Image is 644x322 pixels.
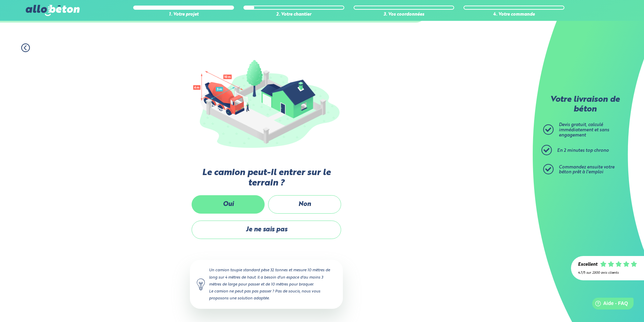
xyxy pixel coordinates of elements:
iframe: Help widget launcher [582,295,636,314]
p: Votre livraison de béton [545,95,625,114]
span: En 2 minutes top chrono [557,148,609,153]
div: 3. Vos coordonnées [354,12,454,17]
div: 1. Votre projet [133,12,234,17]
label: Le camion peut-il entrer sur le terrain ? [190,168,343,188]
div: Un camion toupie standard pèse 32 tonnes et mesure 10 mètres de long sur 4 mètres de haut. Il a b... [190,260,343,309]
label: Je ne sais pas [192,221,341,239]
span: Devis gratuit, calculé immédiatement et sans engagement [559,123,609,137]
label: Non [268,195,341,214]
span: Commandez ensuite votre béton prêt à l'emploi [559,165,614,175]
div: 4.7/5 sur 2300 avis clients [578,271,637,275]
div: 2. Votre chantier [243,12,344,17]
label: Oui [192,195,265,214]
img: allobéton [26,5,79,16]
div: 4. Votre commande [464,12,564,17]
div: Excellent [578,262,597,267]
